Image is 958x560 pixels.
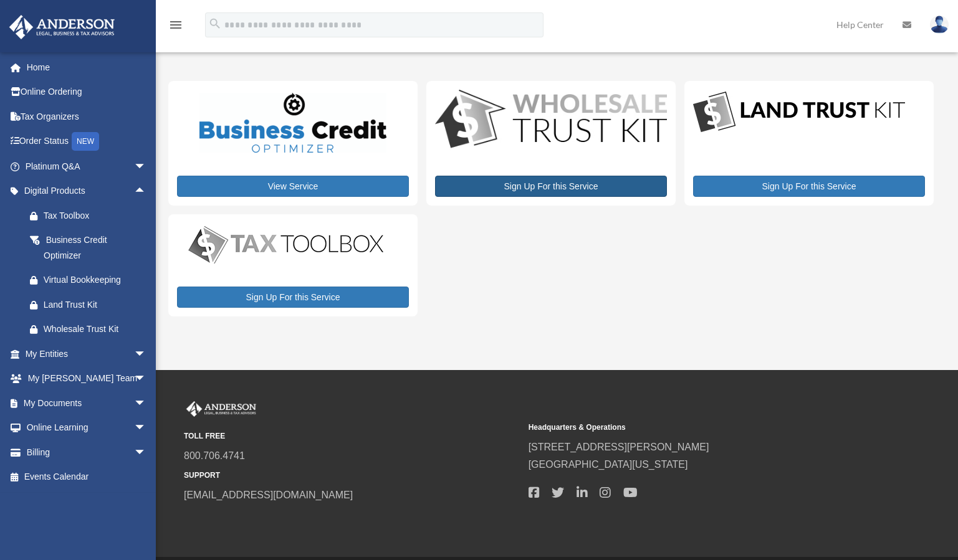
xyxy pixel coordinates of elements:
a: Tax Toolbox [17,203,159,228]
a: Business Credit Optimizer [17,228,159,268]
div: Virtual Bookkeeping [44,272,143,288]
span: arrow_drop_down [134,415,159,441]
span: arrow_drop_up [134,179,159,204]
img: Anderson Advisors Platinum Portal [6,15,118,39]
img: taxtoolbox_new-1.webp [177,223,395,267]
a: [GEOGRAPHIC_DATA][US_STATE] [529,459,688,470]
a: View Service [177,176,409,197]
img: User Pic [930,16,949,34]
a: Billingarrow_drop_down [9,440,165,465]
span: arrow_drop_down [134,154,159,179]
div: NEW [72,132,99,151]
img: LandTrust_lgo-1.jpg [693,90,905,135]
div: Land Trust Kit [44,297,143,313]
img: Anderson Advisors Platinum Portal [184,401,259,417]
a: Sign Up For this Service [177,287,409,308]
a: [STREET_ADDRESS][PERSON_NAME] [529,442,709,452]
small: SUPPORT [184,469,520,482]
a: menu [168,22,183,32]
a: Home [9,55,165,80]
a: My [PERSON_NAME] Teamarrow_drop_down [9,366,165,391]
div: Business Credit Optimizer [44,232,143,263]
span: arrow_drop_down [134,341,159,367]
a: Order StatusNEW [9,129,165,154]
small: TOLL FREE [184,430,520,443]
a: My Entitiesarrow_drop_down [9,341,165,366]
i: search [208,17,222,31]
a: 800.706.4741 [184,450,245,461]
a: Digital Productsarrow_drop_up [9,179,159,204]
a: My Documentsarrow_drop_down [9,391,165,415]
a: Events Calendar [9,465,165,490]
a: [EMAIL_ADDRESS][DOMAIN_NAME] [184,490,353,500]
a: Tax Organizers [9,104,165,129]
a: Sign Up For this Service [435,176,667,197]
span: arrow_drop_down [134,391,159,416]
div: Tax Toolbox [44,208,143,224]
a: Online Ordering [9,80,165,105]
a: Land Trust Kit [17,292,159,317]
img: WS-Trust-Kit-lgo-1.jpg [435,90,667,151]
div: Wholesale Trust Kit [44,321,143,337]
small: Headquarters & Operations [529,421,865,434]
a: Online Learningarrow_drop_down [9,415,165,440]
span: arrow_drop_down [134,366,159,392]
a: Sign Up For this Service [693,176,925,197]
i: menu [168,17,183,32]
span: arrow_drop_down [134,440,159,465]
a: Virtual Bookkeeping [17,268,159,293]
a: Platinum Q&Aarrow_drop_down [9,154,165,179]
a: Wholesale Trust Kit [17,317,159,342]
